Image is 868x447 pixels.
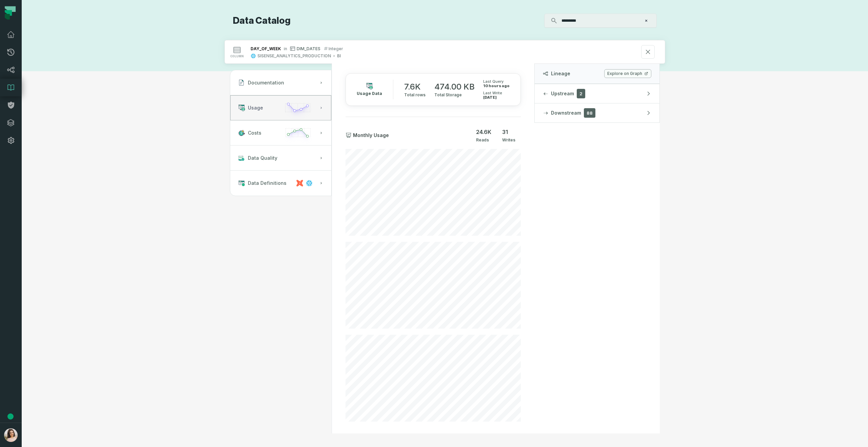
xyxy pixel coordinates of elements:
span: Last Write [483,91,510,95]
button: Upstream2 [535,84,659,103]
span: DIM_DATES [297,46,320,51]
div: Tooltip anchor [7,413,14,420]
span: Total rows [404,92,426,98]
span: integer [329,46,343,51]
div: Monthly Usage [346,132,468,139]
span: Writes [502,137,515,143]
div: SISENSE_ANALYTICS_PRODUCTION [257,53,331,59]
h1: Data Catalog [233,15,291,27]
span: 24.6K [476,128,491,136]
button: Clear search query [643,17,650,24]
button: Downstream88 [535,103,659,122]
span: 2 [577,89,585,98]
span: 474.00 KB [434,81,475,92]
span: Usage Data [357,91,382,96]
span: 7.6K [404,81,426,92]
div: DAY_OF_WEEK [251,46,281,51]
span: Lineage [551,70,570,77]
span: Downstream [551,110,581,116]
span: Upstream [551,90,574,97]
span: Documentation [248,79,284,86]
span: Data Definitions [248,180,287,187]
span: in [284,46,287,51]
span: 31 [502,128,515,136]
span: Reads [476,137,491,143]
div: BI [337,53,341,59]
span: Costs [248,130,261,136]
span: column [230,55,244,58]
button: columnDAY_OF_WEEKinDIM_DATESintegerSISENSE_ANALYTICS_PRODUCTIONBI [225,40,665,63]
span: Data Quality [248,155,277,161]
a: Explore on Graph [604,69,651,78]
relative-time: Sep 10, 2025, 11:04 AM GMT+3 [483,95,497,100]
span: Total Storage [434,92,475,98]
span: Usage [248,104,263,111]
relative-time: Sep 11, 2025, 3:39 AM GMT+3 [483,83,510,88]
img: avatar of Kateryna Viflinzider [4,428,18,442]
span: 88 [584,108,595,118]
span: Last Query [483,80,510,83]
